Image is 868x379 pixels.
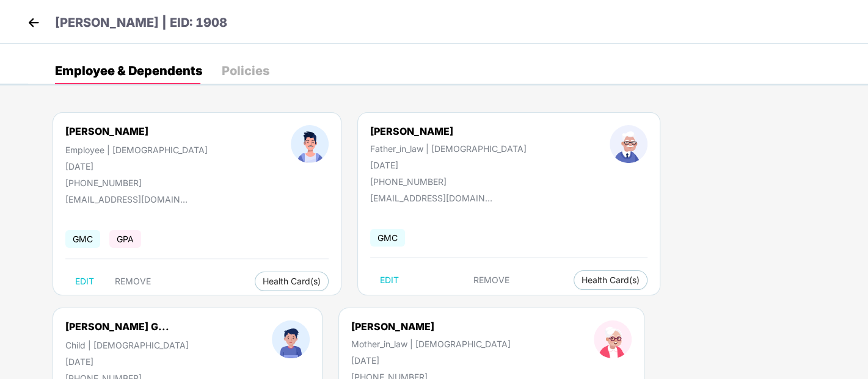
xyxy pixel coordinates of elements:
button: REMOVE [464,270,519,290]
span: REMOVE [473,275,509,285]
div: Policies [222,65,269,77]
span: GMC [65,230,100,248]
div: [EMAIL_ADDRESS][DOMAIN_NAME] [65,194,188,204]
button: Health Card(s) [574,270,647,290]
span: EDIT [380,275,399,285]
div: [DATE] [370,160,527,170]
div: [PERSON_NAME] [65,125,148,137]
div: Mother_in_law | [DEMOGRAPHIC_DATA] [351,339,511,349]
div: [DATE] [65,161,208,171]
button: EDIT [65,272,104,291]
div: [PHONE_NUMBER] [65,178,208,188]
p: [PERSON_NAME] | EID: 1908 [55,13,227,32]
div: [PERSON_NAME] [351,320,511,333]
span: Health Card(s) [263,278,321,284]
div: Employee | [DEMOGRAPHIC_DATA] [65,145,208,155]
div: [PERSON_NAME] [370,125,527,137]
button: EDIT [370,270,409,290]
span: GMC [370,229,405,247]
span: REMOVE [115,276,151,286]
div: [PHONE_NUMBER] [370,176,527,187]
div: [DATE] [351,355,511,366]
img: profileImage [594,320,632,358]
button: REMOVE [105,272,161,291]
span: EDIT [75,276,94,286]
img: back [24,13,43,32]
img: profileImage [610,125,647,163]
div: Employee & Dependents [55,65,202,77]
div: [PERSON_NAME] G... [65,320,169,333]
img: profileImage [272,320,310,358]
span: Health Card(s) [582,277,640,283]
div: [EMAIL_ADDRESS][DOMAIN_NAME] [370,193,492,203]
div: Father_in_law | [DEMOGRAPHIC_DATA] [370,143,527,154]
button: Health Card(s) [255,272,329,291]
span: GPA [109,230,141,248]
div: Child | [DEMOGRAPHIC_DATA] [65,340,189,350]
img: profileImage [291,125,329,163]
div: [DATE] [65,356,189,367]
